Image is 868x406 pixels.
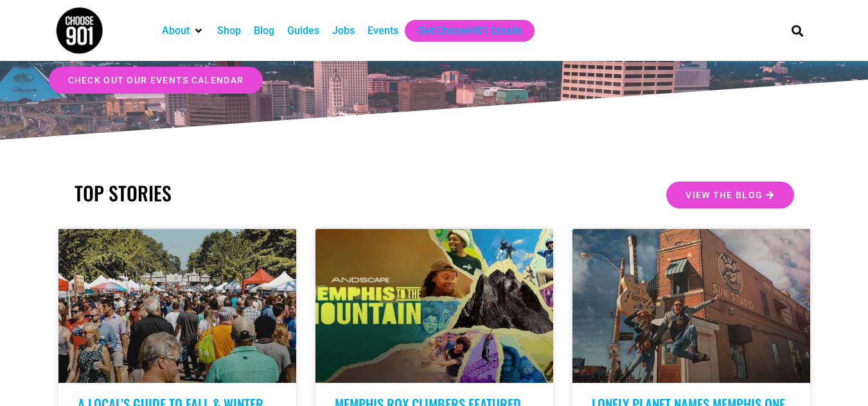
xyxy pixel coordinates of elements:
[155,20,770,42] nav: Main nav
[686,190,763,199] span: View the Blog
[572,229,810,383] a: Two people jumping in front of a building with a guitar, featuring The Edge.
[217,23,241,38] a: Shop
[155,20,211,42] div: About
[368,23,398,38] a: Events
[49,67,263,94] a: check out our events calendar
[418,23,522,38] a: Get Choose901 Emails
[666,182,793,208] a: View the Blog
[287,23,319,38] a: Guides
[254,23,274,38] a: Blog
[75,182,428,205] h2: TOP STORIES
[786,20,808,41] div: Search
[162,23,190,38] a: About
[68,76,244,85] span: check out our events calendar
[332,23,355,38] a: Jobs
